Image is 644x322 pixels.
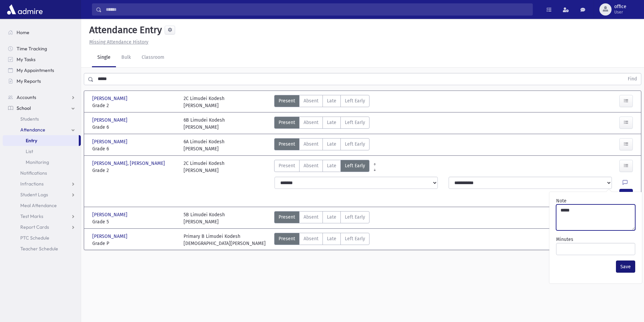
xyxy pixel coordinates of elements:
a: Monitoring [3,157,81,168]
span: Students [20,116,39,122]
span: Notifications [20,170,47,176]
a: Accounts [3,92,81,103]
input: Search [102,3,532,16]
div: 2C Limudei Kodesh [PERSON_NAME] [184,95,224,109]
a: Bulk [116,48,136,67]
span: Left Early [345,141,365,148]
a: Attendance [3,124,81,135]
span: School [17,105,31,111]
span: Left Early [345,235,365,242]
span: Present [279,97,295,104]
a: Teacher Schedule [3,243,81,254]
span: Monitoring [26,159,49,165]
span: [PERSON_NAME], [PERSON_NAME] [92,160,166,167]
a: PTC Schedule [3,232,81,243]
a: Home [3,27,81,38]
div: AttTypes [274,117,369,131]
div: 5B Limudei Kodesh [PERSON_NAME] [184,211,225,225]
div: 6B Limudei Kodesh [PERSON_NAME] [184,117,225,131]
span: Present [279,214,295,221]
a: Single [92,48,116,67]
label: Minutes [556,236,573,243]
span: Late [327,97,336,104]
span: Infractions [20,181,44,187]
span: PTC Schedule [20,235,49,241]
div: AttTypes [274,138,369,152]
a: Classroom [136,48,170,67]
u: Missing Attendance History [89,39,148,45]
a: Entry [3,135,79,146]
a: Missing Attendance History [87,39,148,45]
a: Infractions [3,178,81,189]
span: [PERSON_NAME] [92,138,129,145]
a: My Appointments [3,65,81,76]
span: Absent [304,235,318,242]
label: Note [556,197,567,204]
span: Grade 2 [92,102,177,109]
a: Student Logs [3,189,81,200]
span: Present [279,162,295,169]
span: Left Early [345,119,365,126]
span: Test Marks [20,213,43,219]
span: Teacher Schedule [20,246,58,252]
a: Meal Attendance [3,200,81,211]
span: Meal Attendance [20,202,57,208]
span: Late [327,119,336,126]
span: Student Logs [20,192,48,198]
span: Grade 6 [92,124,177,131]
span: Attendance [20,127,45,133]
a: My Reports [3,76,81,86]
a: Notifications [3,168,81,178]
span: Entry [26,138,37,144]
div: AttTypes [274,95,369,109]
span: Report Cards [20,224,49,230]
span: Present [279,141,295,148]
span: Late [327,141,336,148]
div: Primary B Limudei Kodesh [DEMOGRAPHIC_DATA][PERSON_NAME] [184,233,266,247]
span: Late [327,235,336,242]
span: Grade 2 [92,167,177,174]
a: List [3,146,81,157]
span: Home [17,29,29,35]
a: My Tasks [3,54,81,65]
span: User [614,9,626,15]
span: List [26,148,33,154]
img: AdmirePro [5,3,44,16]
span: Absent [304,141,318,148]
div: 2C Limudei Kodesh [PERSON_NAME] [184,160,224,174]
button: Find [624,73,641,85]
span: Present [279,119,295,126]
a: Test Marks [3,211,81,222]
a: Students [3,114,81,124]
a: Report Cards [3,222,81,232]
span: office [614,4,626,9]
span: My Reports [17,78,41,84]
div: AttTypes [274,233,369,247]
button: Save [616,261,635,273]
div: AttTypes [274,211,369,225]
span: Absent [304,162,318,169]
span: Grade P [92,240,177,247]
span: Grade 5 [92,218,177,225]
a: School [3,103,81,114]
span: Left Early [345,97,365,104]
h5: Attendance Entry [87,24,162,36]
span: [PERSON_NAME] [92,95,129,102]
div: 6A Limudei Kodesh [PERSON_NAME] [184,138,224,152]
span: Accounts [17,94,36,100]
span: Late [327,162,336,169]
span: Left Early [345,214,365,221]
span: Grade 6 [92,145,177,152]
span: Time Tracking [17,46,47,52]
span: [PERSON_NAME] [92,211,129,218]
div: AttTypes [274,160,369,174]
span: Absent [304,214,318,221]
span: Absent [304,97,318,104]
span: Present [279,235,295,242]
span: Left Early [345,162,365,169]
span: [PERSON_NAME] [92,233,129,240]
span: Late [327,214,336,221]
a: Time Tracking [3,43,81,54]
span: My Tasks [17,56,35,63]
span: Absent [304,119,318,126]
